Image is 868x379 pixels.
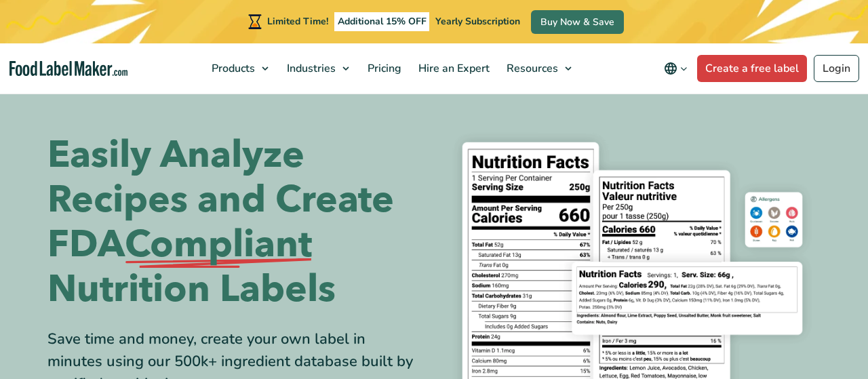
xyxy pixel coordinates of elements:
span: Limited Time! [267,15,328,28]
a: Hire an Expert [410,43,495,94]
span: Resources [502,61,559,76]
span: Hire an Expert [414,61,491,76]
a: Products [203,43,275,94]
span: Compliant [125,222,312,267]
a: Food Label Maker homepage [9,61,127,77]
span: Yearly Subscription [435,15,520,28]
span: Industries [283,61,337,76]
span: Pricing [363,61,403,76]
a: Buy Now & Save [531,10,624,34]
a: Login [814,55,859,82]
a: Pricing [359,43,407,94]
a: Create a free label [697,55,807,82]
button: Change language [654,55,697,82]
h1: Easily Analyze Recipes and Create FDA Nutrition Labels [47,133,424,312]
span: Products [208,61,256,76]
a: Industries [279,43,356,94]
a: Resources [498,43,578,94]
span: Additional 15% OFF [334,12,430,31]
